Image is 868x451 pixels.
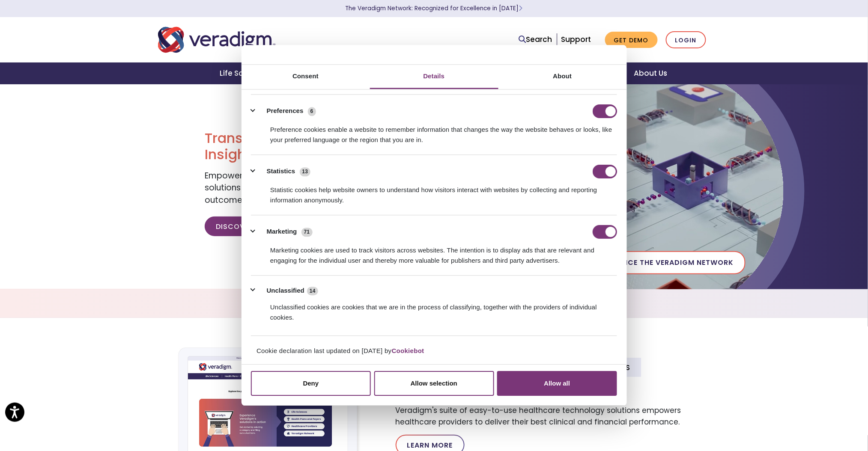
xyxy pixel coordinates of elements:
a: Cookiebot [392,347,424,354]
a: Details [370,65,498,89]
div: Preference cookies enable a website to remember information that changes the way the website beha... [251,118,617,145]
div: Unclassified cookies are cookies that we are in the process of classifying, together with the pro... [251,296,617,323]
a: Consent [242,65,370,89]
a: Login [666,31,706,49]
button: Preferences (6) [251,104,321,118]
h1: Transforming Health, Insightfully® [205,130,427,163]
button: Unclassified (14) [251,285,323,296]
button: Allow all [497,371,617,396]
label: Statistics [267,167,295,177]
div: Marketing cookies are used to track visitors across websites. The intention is to display ads tha... [251,239,617,266]
div: Cookie declaration last updated on [DATE] by [244,346,624,363]
span: Empowering our clients with trusted data, insights, and solutions to help reduce costs and improv... [205,170,425,206]
a: Get Demo [605,32,658,48]
div: Statistic cookies help website owners to understand how visitors interact with websites by collec... [251,178,617,205]
span: Learn More [519,4,523,12]
iframe: Drift Chat Widget [704,390,858,441]
img: Veradigm logo [158,26,276,54]
button: Statistics (13) [251,165,316,178]
button: Allow selection [374,371,494,396]
p: Veradigm's suite of easy-to-use healthcare technology solutions empowers healthcare providers to ... [396,405,710,428]
a: The Veradigm Network: Recognized for Excellence in [DATE]Learn More [346,4,523,12]
label: Marketing [267,227,297,237]
a: Search [519,34,552,45]
a: Support [561,34,591,45]
a: Life Sciences [210,62,281,84]
label: Preferences [267,107,304,116]
button: Marketing (71) [251,225,318,239]
a: About [498,65,627,89]
button: Deny [251,371,371,396]
a: About Us [623,62,677,84]
a: Discover Veradigm's Value [205,217,337,236]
